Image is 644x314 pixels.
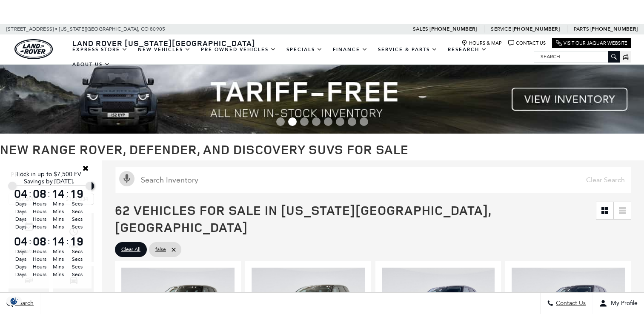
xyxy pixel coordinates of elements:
[31,208,48,215] span: Hours
[115,201,491,236] span: 62 Vehicles for Sale in [US_STATE][GEOGRAPHIC_DATA], [GEOGRAPHIC_DATA]
[50,255,66,263] span: Mins
[150,24,165,34] span: 80905
[31,200,48,208] span: Hours
[69,208,85,215] span: Secs
[66,291,82,300] div: Model
[29,187,31,200] span: :
[31,271,48,278] span: Hours
[13,263,29,271] span: Days
[67,42,534,72] nav: Main Navigation
[13,235,29,247] span: 04
[50,271,66,278] span: Mins
[13,200,29,208] span: Days
[67,38,260,48] a: Land Rover [US_STATE][GEOGRAPHIC_DATA]
[31,215,48,223] span: Hours
[574,26,589,32] span: Parts
[607,300,638,307] span: My Profile
[50,235,66,247] span: 14
[196,42,281,57] a: Pre-Owned Vehicles
[554,300,586,307] span: Contact Us
[443,42,492,57] a: Research
[48,235,50,248] span: :
[50,208,66,215] span: Mins
[69,223,85,231] span: Secs
[67,57,115,72] a: About Us
[69,248,85,255] span: Secs
[300,117,309,126] span: Go to slide 3
[6,26,165,32] a: [STREET_ADDRESS] • [US_STATE][GEOGRAPHIC_DATA], CO 80905
[592,293,644,314] button: Open user profile menu
[276,117,285,126] span: Go to slide 1
[50,248,66,255] span: Mins
[13,208,29,215] span: Days
[13,255,29,263] span: Days
[121,244,140,255] span: Clear All
[48,187,50,200] span: :
[336,117,344,126] span: Go to slide 6
[360,117,368,126] span: Go to slide 8
[50,223,66,231] span: Mins
[13,223,29,231] span: Days
[22,291,36,300] div: Make
[72,38,255,48] span: Land Rover [US_STATE][GEOGRAPHIC_DATA]
[69,263,85,271] span: Secs
[6,24,58,34] span: [STREET_ADDRESS] •
[512,26,560,32] a: [PHONE_NUMBER]
[13,215,29,223] span: Days
[66,235,69,248] span: :
[115,167,631,193] input: Search Inventory
[324,117,332,126] span: Go to slide 5
[4,297,24,305] section: Click to Open Cookie Consent Modal
[31,263,48,271] span: Hours
[69,235,85,247] span: 19
[14,39,53,59] a: land-rover
[31,223,48,231] span: Hours
[31,248,48,255] span: Hours
[288,117,297,126] span: Go to slide 2
[348,117,356,126] span: Go to slide 7
[155,244,166,255] span: false
[69,271,85,278] span: Secs
[312,117,321,126] span: Go to slide 4
[67,42,133,57] a: EXPRESS STORE
[556,40,627,46] a: Visit Our Jaguar Website
[50,188,66,200] span: 14
[13,271,29,278] span: Days
[17,171,81,185] span: Lock in up to $7,500 EV Savings by [DATE].
[69,215,85,223] span: Secs
[69,188,85,200] span: 19
[461,40,502,46] a: Hours & Map
[13,188,29,200] span: 04
[69,200,85,208] span: Secs
[4,297,24,305] img: Opt-Out Icon
[69,255,85,263] span: Secs
[59,24,140,34] span: [US_STATE][GEOGRAPHIC_DATA],
[281,42,328,57] a: Specials
[119,171,135,186] svg: Click to toggle on voice search
[491,26,511,32] span: Service
[141,24,149,34] span: CO
[50,200,66,208] span: Mins
[13,248,29,255] span: Days
[328,42,373,57] a: Finance
[373,42,443,57] a: Service & Parts
[31,235,48,247] span: 08
[50,263,66,271] span: Mins
[133,42,196,57] a: New Vehicles
[66,187,69,200] span: :
[82,164,89,172] a: Close
[14,39,53,59] img: Land Rover
[31,188,48,200] span: 08
[29,235,31,248] span: :
[590,26,638,32] a: [PHONE_NUMBER]
[534,51,619,62] input: Search
[508,40,546,46] a: Contact Us
[50,215,66,223] span: Mins
[31,255,48,263] span: Hours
